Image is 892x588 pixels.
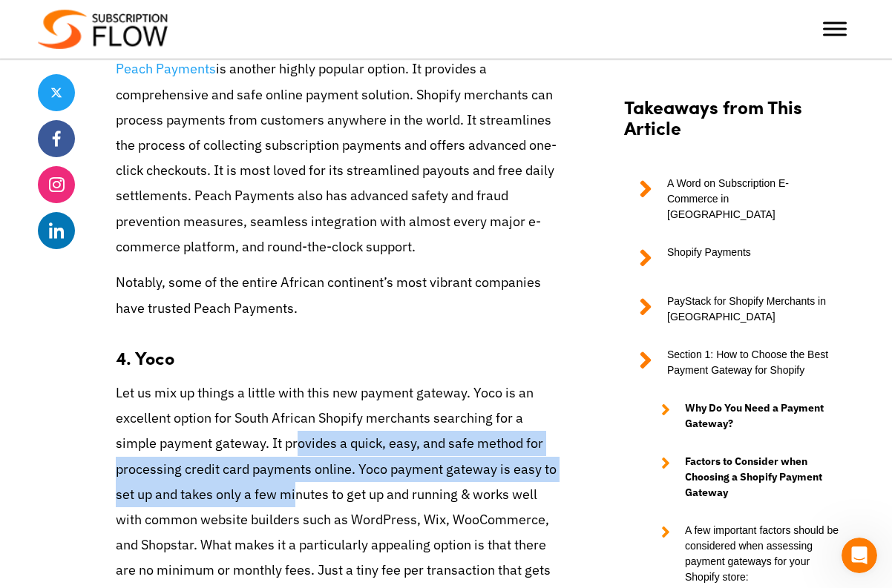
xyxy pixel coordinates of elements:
[624,176,839,222] a: A Word on Subscription E-Commerce in [GEOGRAPHIC_DATA]
[646,400,839,432] a: Why Do You Need a Payment Gateway?
[624,294,839,325] a: PayStack for Shopify Merchants in [GEOGRAPHIC_DATA]
[116,60,216,77] a: Peach Payments
[842,538,877,573] iframe: Intercom live chat
[823,22,847,36] button: Toggle Menu
[624,245,839,271] a: Shopify Payments
[646,454,839,501] a: Factors to Consider when Choosing a Shopify Payment Gateway
[624,347,839,378] a: Section 1: How to Choose the Best Payment Gateway for Shopify
[685,400,839,432] strong: Why Do You Need a Payment Gateway?
[624,96,839,153] h2: Takeaways from This Article
[646,523,839,585] a: A few important factors should be considered when assessing payment gateways for your Shopify store:
[116,270,565,320] p: Notably, some of the entire African continent’s most vibrant companies have trusted Peach Payments.
[116,331,565,369] h3: 4. Yoco
[685,454,839,501] strong: Factors to Consider when Choosing a Shopify Payment Gateway
[38,10,168,49] img: Subscriptionflow
[116,56,565,260] p: is another highly popular option. It provides a comprehensive and safe online payment solution. S...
